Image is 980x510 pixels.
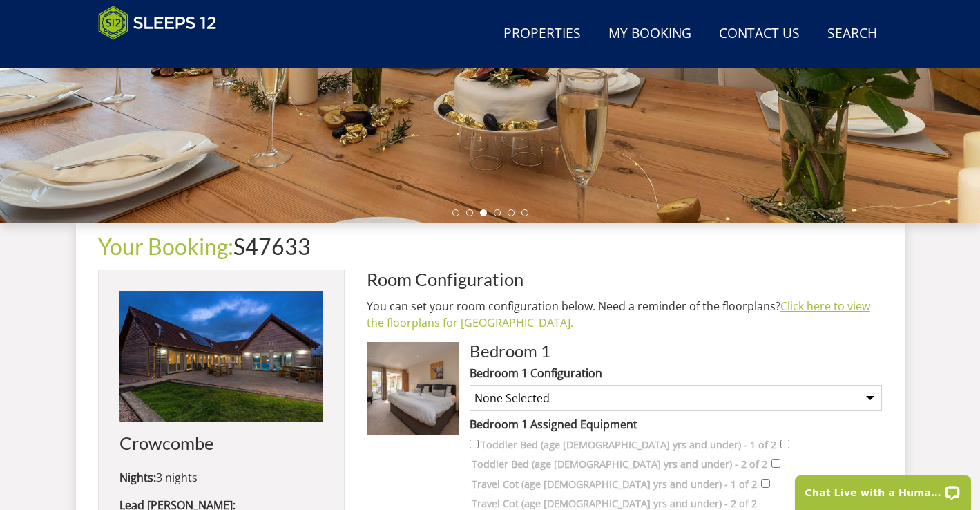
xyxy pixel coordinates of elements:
[603,19,697,50] a: My Booking
[470,342,882,360] h3: Bedroom 1
[786,466,980,510] iframe: LiveChat chat widget
[713,19,805,50] a: Contact Us
[367,299,870,330] a: Click here to view the floorplans for [GEOGRAPHIC_DATA].
[119,470,156,485] strong: Nights:
[367,342,459,435] img: Room Image
[472,457,767,472] label: Toddler Bed (age [DEMOGRAPHIC_DATA] yrs and under) - 2 of 2
[367,270,883,289] h2: Room Configuration
[470,365,882,381] label: Bedroom 1 Configuration
[822,19,883,50] a: Search
[98,6,217,40] img: Sleeps 12
[98,234,883,258] h1: S47633
[98,233,233,260] a: Your Booking:
[367,298,883,331] p: You can set your room configuration below. Need a reminder of the floorplans?
[472,477,757,492] label: Travel Cot (age [DEMOGRAPHIC_DATA] yrs and under) - 1 of 2
[470,416,882,433] label: Bedroom 1 Assigned Equipment
[119,291,323,422] img: An image of 'Crowcombe'
[119,433,323,453] h2: Crowcombe
[91,48,236,60] iframe: Customer reviews powered by Trustpilot
[119,469,323,486] p: 3 nights
[119,291,323,453] a: Crowcombe
[498,19,586,50] a: Properties
[481,437,776,453] label: Toddler Bed (age [DEMOGRAPHIC_DATA] yrs and under) - 1 of 2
